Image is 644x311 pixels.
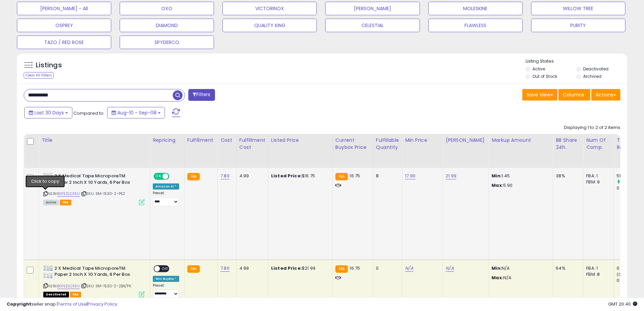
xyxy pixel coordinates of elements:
p: 1.45 [492,173,548,179]
div: FBM: 8 [586,271,609,277]
button: PURITY [531,19,625,32]
a: Privacy Policy [88,301,117,307]
span: Columns [563,91,584,98]
img: 41Sc5hVW0qL._SL40_.jpg [43,265,53,279]
div: 0 [617,185,644,191]
strong: Min: [492,265,502,271]
b: Listed Price: [271,173,302,179]
span: | SKU: 3M-1530-2-PK2 [81,191,125,196]
div: Amazon AI * [153,183,179,190]
div: Title [42,137,147,144]
button: OSPREY [17,19,111,32]
span: 16.75 [350,265,360,271]
small: FBA [187,173,200,180]
div: FBM: 9 [586,179,609,185]
strong: Max: [492,274,503,281]
div: Preset: [153,191,179,206]
b: 2 X Medical Tape MicroporeTM Paper 2 Inch X 10 Yards, 6 Per Box [54,265,137,280]
span: OFF [168,174,179,179]
button: Last 30 Days [24,107,72,118]
button: [PERSON_NAME] - All [17,2,111,15]
div: [PERSON_NAME] [446,137,486,144]
button: Actions [591,89,620,101]
div: Listed Price [271,137,330,144]
div: 0 [617,265,644,271]
span: All listings that are unavailable for purchase on Amazon for any reason other than out-of-stock [43,292,69,297]
button: Save View [522,89,557,101]
a: B015ZLCX3U [57,191,80,197]
div: ASIN: [43,265,145,297]
div: seller snap | | [7,301,117,308]
small: FBA [335,265,348,273]
div: $21.99 [271,265,327,271]
div: ASIN: [43,173,145,204]
div: Min Price [405,137,440,144]
div: Fulfillment [187,137,215,144]
button: DIAMOND [120,19,214,32]
div: 8 [376,173,397,179]
span: Aug-10 - Sep-08 [117,109,157,116]
div: 0 [376,265,397,271]
div: 4.99 [239,265,263,271]
span: Compared to: [73,110,104,116]
p: N/A [492,275,548,281]
a: 17.90 [405,173,415,179]
a: 7.80 [220,173,230,179]
div: Fulfillment Cost [239,137,265,151]
label: Deactivated [583,66,609,72]
div: FBA: 1 [586,173,609,179]
small: FBA [187,265,200,273]
b: 2 X Medical Tape MicroporeTM Paper 2 Inch X 10 Yards, 6 Per Box [54,173,137,187]
strong: Copyright [7,301,31,307]
div: Preset: [153,283,179,298]
button: [PERSON_NAME] [325,2,420,15]
div: Clear All Filters [24,72,54,79]
span: All listings currently available for purchase on Amazon [43,200,59,205]
strong: Min: [492,173,502,179]
div: Current Buybox Price [335,137,370,151]
h5: Listings [36,61,62,70]
button: SPYDERCO [120,36,214,49]
span: ON [154,174,163,179]
a: Terms of Use [58,301,87,307]
label: Out of Stock [532,73,557,79]
button: WILLOW TREE [531,2,625,15]
span: OFF [160,266,171,271]
span: FBA [70,292,81,297]
div: Total Rev. [617,137,641,151]
div: Fulfillable Quantity [376,137,399,151]
b: Listed Price: [271,265,302,271]
button: VICTORINOX [222,2,317,15]
a: N/A [446,265,454,272]
p: N/A [492,265,548,271]
p: Listing States: [526,58,627,65]
a: 21.99 [446,173,456,179]
div: Repricing [153,137,182,144]
div: 38% [556,173,578,179]
div: $16.75 [271,173,327,179]
button: Aug-10 - Sep-08 [107,107,165,118]
label: Active [532,66,545,72]
a: 7.80 [220,265,230,272]
div: 514.32 [617,173,644,179]
a: B015ZLCX3U [57,283,80,289]
div: Markup Amount [492,137,550,144]
label: Archived [583,73,601,79]
div: Cost [220,137,234,144]
div: 0 [617,277,644,284]
div: BB Share 24h. [556,137,580,151]
a: N/A [405,265,413,272]
button: FLAWLESS [428,19,523,32]
div: Win BuyBox * [153,276,179,282]
button: Filters [188,89,215,101]
button: Columns [558,89,590,101]
div: FBA: 1 [586,265,609,271]
p: 5.90 [492,182,548,188]
small: (0%) [617,272,626,277]
span: 2025-10-9 20:40 GMT [608,301,637,307]
div: 64% [556,265,578,271]
button: OXO [120,2,214,15]
span: Last 30 Days [34,109,64,116]
strong: Max: [492,182,503,188]
span: FBA [60,200,71,205]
